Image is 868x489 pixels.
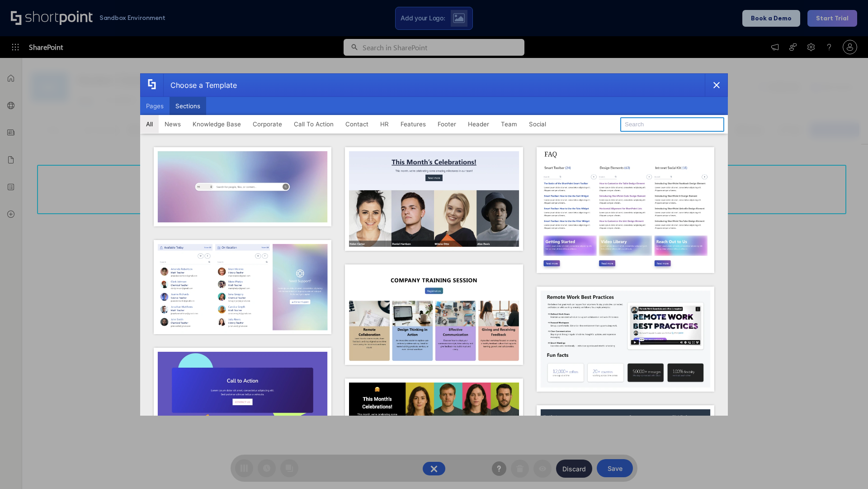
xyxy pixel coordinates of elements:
[140,115,159,133] button: All
[140,73,728,416] div: template selector
[823,446,868,489] iframe: Chat Widget
[159,115,187,133] button: News
[495,115,523,133] button: Team
[340,115,374,133] button: Contact
[288,115,340,133] button: Call To Action
[187,115,247,133] button: Knowledge Base
[395,115,432,133] button: Features
[374,115,395,133] button: HR
[140,97,170,115] button: Pages
[247,115,288,133] button: Corporate
[620,117,724,132] input: Search
[163,74,237,96] div: Choose a Template
[432,115,462,133] button: Footer
[523,115,552,133] button: Social
[462,115,495,133] button: Header
[170,97,206,115] button: Sections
